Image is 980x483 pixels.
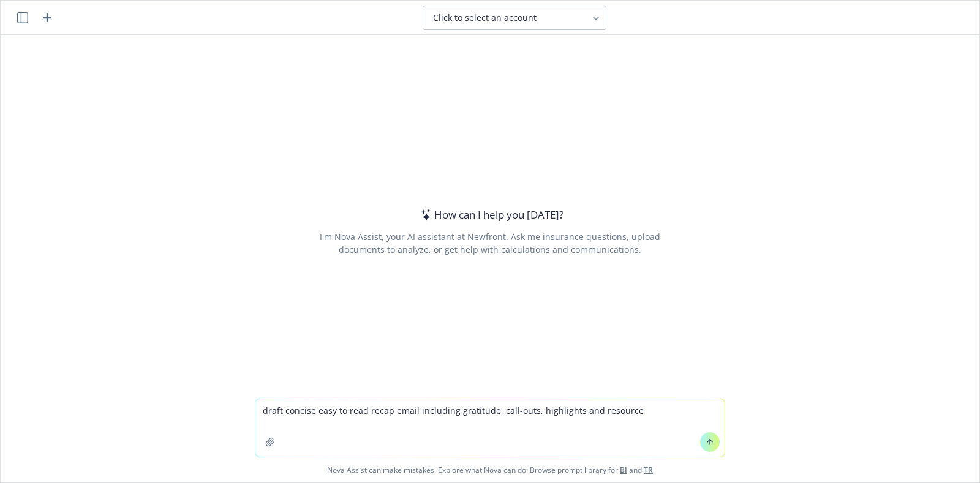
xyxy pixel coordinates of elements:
[423,6,606,30] button: Click to select an account
[433,12,537,24] span: Click to select an account
[317,230,662,256] div: I'm Nova Assist, your AI assistant at Newfront. Ask me insurance questions, upload documents to a...
[644,465,653,475] a: TR
[417,207,563,223] div: How can I help you [DATE]?
[255,399,725,457] textarea: draft concise easy to read recap email including gratitude, call-outs, highlights and resource
[6,457,974,482] span: Nova Assist can make mistakes. Explore what Nova can do: Browse prompt library for and
[620,465,627,475] a: BI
